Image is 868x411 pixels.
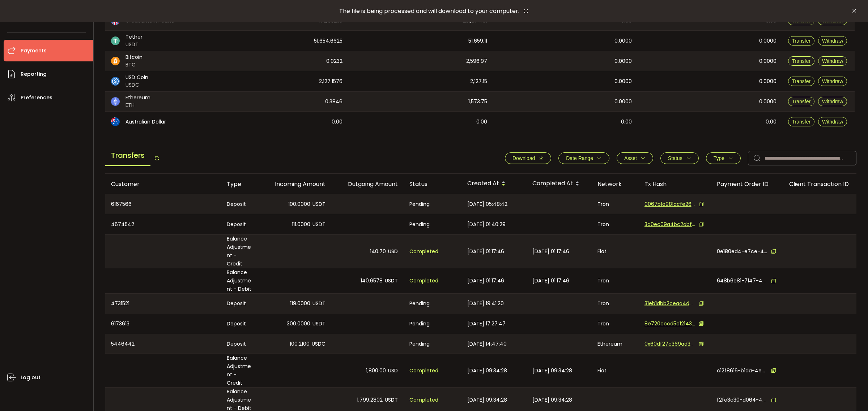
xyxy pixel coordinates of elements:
[759,57,776,65] span: 0.0000
[532,367,572,375] span: [DATE] 09:34:28
[818,117,847,126] button: Withdraw
[105,180,221,188] div: Customer
[467,299,504,308] span: [DATE] 19:41:20
[759,77,776,86] span: 0.0000
[467,200,507,208] span: [DATE] 05:48:42
[822,58,843,64] span: Withdraw
[111,77,120,86] img: usdc_portfolio.svg
[467,367,507,375] span: [DATE] 09:34:28
[714,155,724,161] span: Type
[467,277,504,285] span: [DATE] 01:17:46
[125,53,142,61] span: Bitcoin
[409,367,438,375] span: Completed
[592,194,639,214] div: Tron
[614,77,632,86] span: 0.0000
[319,77,342,86] span: 2,127.1576
[385,396,398,404] span: USDT
[592,180,639,188] div: Network
[788,117,815,126] button: Transfer
[505,152,551,164] button: Download
[717,277,767,285] span: 648b6e81-7147-4f1b-bc6f-4669a4a0937a
[532,277,569,285] span: [DATE] 01:17:46
[527,178,592,190] div: Completed At
[221,354,259,387] div: Balance Adjustment - Credit
[326,57,342,65] span: 0.0232
[312,220,325,229] span: USDT
[385,277,398,285] span: USDT
[21,92,52,103] span: Preferences
[332,118,342,126] span: 0.00
[832,376,868,411] iframe: Chat Widget
[388,367,398,375] span: USD
[105,334,221,354] div: 5446442
[409,247,438,256] span: Completed
[105,294,221,313] div: 4731521
[818,97,847,106] button: Withdraw
[788,56,815,66] button: Transfer
[476,118,487,126] span: 0.00
[717,396,767,404] span: f2fe3c30-d064-4bff-aad4-071f12bc0e02
[125,94,150,101] span: Ethereum
[467,220,506,229] span: [DATE] 01:40:29
[467,247,504,256] span: [DATE] 01:17:46
[366,367,386,375] span: 1,800.00
[470,77,487,86] span: 2,127.15
[566,155,593,161] span: Date Range
[783,180,867,188] div: Client Transaction ID
[388,247,398,256] span: USD
[221,334,259,354] div: Deposit
[532,247,569,256] span: [DATE] 01:17:46
[21,69,47,79] span: Reporting
[644,200,695,208] span: 0067b1a981acfe268fdd9442c7d2dba15e94fcdea3c95a8d1cdf058e3ece3d6d
[125,101,150,109] span: ETH
[466,57,487,65] span: 2,596.97
[822,119,843,125] span: Withdraw
[592,268,639,293] div: Tron
[644,320,695,328] span: 8e720cccd5c121431e93e6d43d7ade36d56a2325ebf8609a6143eda5e5d61014
[111,57,120,65] img: btc_portfolio.svg
[788,36,815,46] button: Transfer
[221,313,259,334] div: Deposit
[644,221,695,228] span: 3a0ec09a4bc2abf62a251184767ac02723a3003bb988f7e8bba443dc1b9c9692
[111,97,120,106] img: eth_portfolio.svg
[325,98,342,106] span: 0.3846
[290,340,310,348] span: 100.2100
[788,97,815,106] button: Transfer
[717,248,767,255] span: 0e180ed4-e7ce-499f-ad35-876d762740e8
[331,180,404,188] div: Outgoing Amount
[759,98,776,106] span: 0.0000
[409,277,438,285] span: Completed
[125,33,142,41] span: Tether
[644,300,695,307] span: 31eb1dbb2ceaa4d536807a88582a8b0f5b4929a5e4eb6ce3427dc2483b375979
[111,117,120,126] img: aud_portfolio.svg
[125,81,148,89] span: USDC
[558,152,609,164] button: Date Range
[312,320,325,328] span: USDT
[461,178,527,190] div: Created At
[660,152,699,164] button: Status
[617,152,653,164] button: Asset
[105,146,150,166] span: Transfers
[292,220,310,229] span: 111.0000
[125,61,142,69] span: BTC
[792,78,811,84] span: Transfer
[221,214,259,234] div: Deposit
[125,41,142,48] span: USDT
[221,194,259,214] div: Deposit
[370,247,386,256] span: 140.70
[759,37,776,45] span: 0.0000
[792,58,811,64] span: Transfer
[125,118,166,126] span: Australian Dollar
[468,98,487,106] span: 1,573.75
[290,299,310,308] span: 119.0000
[592,354,639,387] div: Fiat
[287,320,310,328] span: 300.0000
[409,396,438,404] span: Completed
[409,340,430,348] span: Pending
[105,214,221,234] div: 4674542
[614,57,632,65] span: 0.0000
[468,37,487,45] span: 51,659.11
[766,118,776,126] span: 0.00
[111,36,120,45] img: usdt_portfolio.svg
[614,98,632,106] span: 0.0000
